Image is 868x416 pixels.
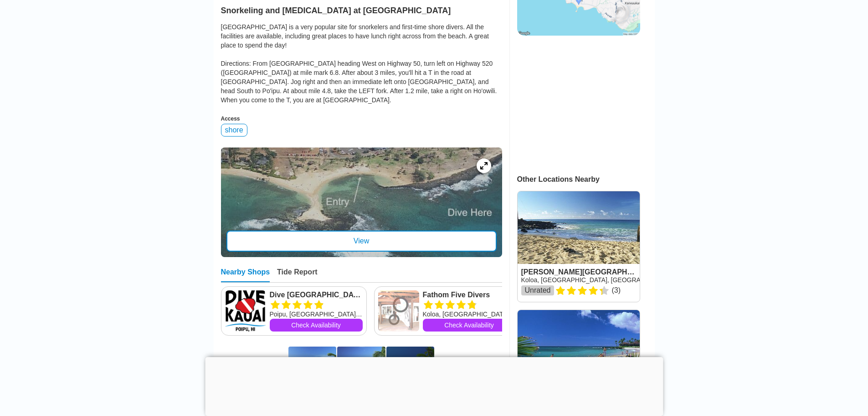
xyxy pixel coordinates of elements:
a: Check Availability [423,319,516,332]
iframe: Advertisement [205,357,663,414]
div: shore [221,124,247,137]
div: Koloa, [GEOGRAPHIC_DATA], [US_STATE] [423,310,516,319]
div: Tide Report [277,268,318,282]
div: Nearby Shops [221,268,270,282]
div: Other Locations Nearby [517,175,655,184]
a: entry mapView [221,147,502,257]
a: Koloa, [GEOGRAPHIC_DATA], [GEOGRAPHIC_DATA] [521,276,678,284]
a: Check Availability [270,319,363,332]
img: Poipu Beach Park [288,347,336,392]
div: Poipu, [GEOGRAPHIC_DATA], [US_STATE] [270,310,363,319]
a: Fathom Five Divers [423,290,516,300]
div: [GEOGRAPHIC_DATA] is a very popular site for snorkelers and first-time shore divers. All the faci... [221,22,502,105]
img: Poipu Beach Park [337,347,385,392]
a: Dive [GEOGRAPHIC_DATA], Inc. [270,290,363,300]
div: Access [221,116,502,122]
img: Dive Kauai Scuba Center, Inc. [225,290,266,332]
h2: Snorkeling and [MEDICAL_DATA] at [GEOGRAPHIC_DATA] [221,0,502,16]
img: Fathom Five Divers [378,290,419,332]
div: View [226,231,497,252]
